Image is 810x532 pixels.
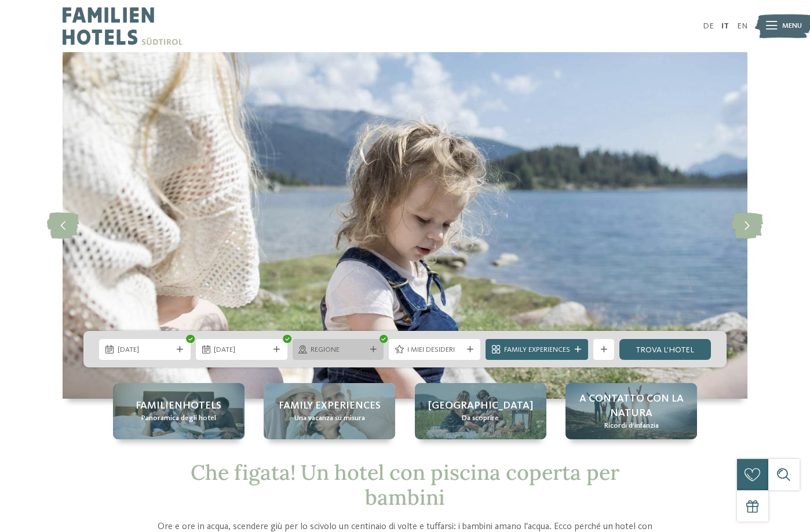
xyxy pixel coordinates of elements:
[721,22,729,30] a: IT
[604,421,659,431] span: Ricordi d’infanzia
[407,345,462,355] span: I miei desideri
[504,345,570,355] span: Family Experiences
[565,383,697,439] a: Cercate un hotel con piscina coperta per bambini in Alto Adige? A contatto con la natura Ricordi ...
[294,413,365,424] span: Una vacanza su misura
[703,22,714,30] a: DE
[576,392,687,421] span: A contatto con la natura
[63,52,747,399] img: Cercate un hotel con piscina coperta per bambini in Alto Adige?
[462,413,499,424] span: Da scoprire
[191,459,619,511] span: Che figata! Un hotel con piscina coperta per bambini
[141,413,216,424] span: Panoramica degli hotel
[118,345,173,355] span: [DATE]
[737,22,747,30] a: EN
[428,399,533,413] span: [GEOGRAPHIC_DATA]
[214,345,269,355] span: [DATE]
[136,399,221,413] span: Familienhotels
[415,383,546,439] a: Cercate un hotel con piscina coperta per bambini in Alto Adige? [GEOGRAPHIC_DATA] Da scoprire
[311,345,366,355] span: Regione
[619,339,711,360] a: trova l’hotel
[113,383,245,439] a: Cercate un hotel con piscina coperta per bambini in Alto Adige? Familienhotels Panoramica degli h...
[782,21,802,31] span: Menu
[279,399,381,413] span: Family experiences
[264,383,395,439] a: Cercate un hotel con piscina coperta per bambini in Alto Adige? Family experiences Una vacanza su...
